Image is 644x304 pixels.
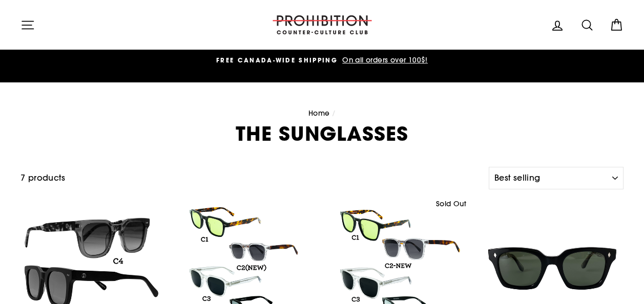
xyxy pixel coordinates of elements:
[271,15,373,34] img: PROHIBITION COUNTER-CULTURE CLUB
[340,55,428,64] span: On all orders over 100$!
[332,108,336,118] span: /
[20,124,624,143] h1: THE SUNGLASSES
[20,171,485,185] div: 7 products
[431,197,470,211] div: Sold Out
[308,108,330,118] a: Home
[20,108,624,119] nav: breadcrumbs
[23,55,621,66] a: FREE CANADA-WIDE SHIPPING On all orders over 100$!
[216,56,338,64] span: FREE CANADA-WIDE SHIPPING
